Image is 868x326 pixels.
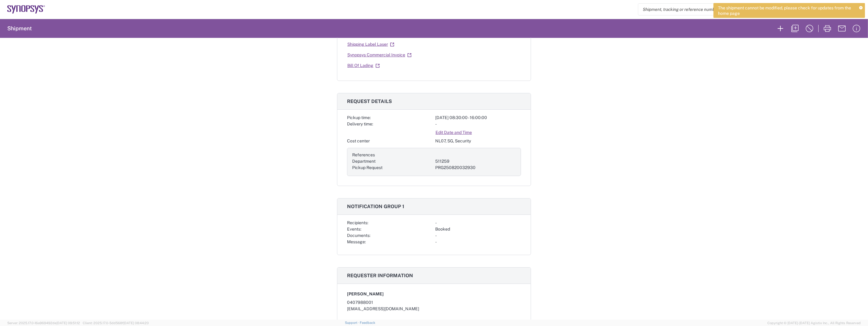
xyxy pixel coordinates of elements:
[347,121,373,126] span: Delivery time:
[347,50,412,60] a: Synopsys Commercial Invoice
[347,227,361,231] span: Events:
[360,321,375,324] a: Feedback
[347,306,521,312] div: [EMAIL_ADDRESS][DOMAIN_NAME]
[435,239,521,245] div: -
[347,60,380,71] a: Bill Of Lading
[56,321,80,325] span: [DATE] 09:51:12
[123,321,149,325] span: [DATE] 08:44:20
[352,158,433,165] div: Department
[347,299,521,306] div: 0407988001
[347,138,370,143] span: Cost center
[638,4,795,15] input: Shipment, tracking or reference number
[435,220,521,226] div: -
[435,121,521,127] div: -
[347,291,384,297] span: [PERSON_NAME]
[718,5,855,16] span: The shipment cannot be modified, please check for updates from the home page
[347,273,413,278] span: Requester information
[767,320,861,326] span: Copyright © [DATE]-[DATE] Agistix Inc., All Rights Reserved
[83,321,149,325] span: Client: 2025.17.0-5dd568f
[435,138,521,144] div: NL07, SG, Security
[347,39,395,50] a: Shipping Label Laser
[347,233,370,238] span: Documents:
[347,204,404,209] span: Notification group 1
[347,98,392,104] span: Request details
[347,220,368,225] span: Recipients:
[435,158,516,165] div: 511259
[345,321,360,324] a: Support
[435,227,450,231] span: Booked
[7,25,32,32] h2: Shipment
[435,232,521,239] div: -
[435,127,472,138] a: Edit Date and Time
[435,165,516,171] div: PRG250820032930
[7,321,80,325] span: Server: 2025.17.0-16a969492de
[352,152,375,157] span: References
[347,239,366,244] span: Message:
[435,115,521,121] div: [DATE] 08:30:00 - 16:00:00
[347,115,371,120] span: Pickup time:
[352,165,433,171] div: Pickup Request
